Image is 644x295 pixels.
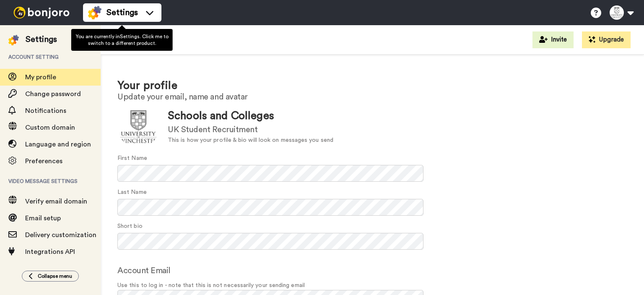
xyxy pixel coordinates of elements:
[26,34,57,45] div: Settings
[25,198,87,205] span: Verify email domain
[88,6,101,19] img: settings-colored.svg
[25,248,75,255] span: Integrations API
[582,31,631,48] button: Upgrade
[8,35,19,45] img: settings-colored.svg
[117,222,143,231] label: Short bio
[117,92,627,102] h2: Update your email, name and avatar
[25,74,56,81] span: My profile
[532,31,574,48] button: Invite
[25,124,75,131] span: Custom domain
[117,188,147,197] label: Last Name
[168,136,333,145] div: This is how your profile & bio will look on messages you send
[25,158,62,164] span: Preferences
[25,215,61,222] span: Email setup
[22,271,79,282] button: Collapse menu
[117,154,147,163] label: First Name
[117,80,627,92] h1: Your profile
[25,107,66,114] span: Notifications
[168,108,333,124] div: Schools and Colleges
[117,281,627,290] span: Use this to log in - note that this is not necessarily your sending email
[38,273,72,279] span: Collapse menu
[25,91,81,97] span: Change password
[10,7,73,18] img: bj-logo-header-white.svg
[75,34,168,46] span: You are currently in Settings . Click me to switch to a different product.
[168,124,333,136] div: UK Student Recruitment
[25,141,91,148] span: Language and region
[106,7,138,18] span: Settings
[25,232,96,238] span: Delivery customization
[117,264,171,277] label: Account Email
